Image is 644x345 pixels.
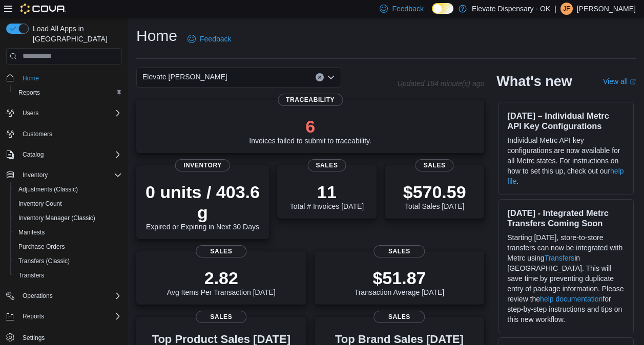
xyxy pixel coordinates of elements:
[14,212,99,224] a: Inventory Manager (Classic)
[540,295,603,303] a: help documentation
[2,168,126,182] button: Inventory
[507,135,625,186] p: Individual Metrc API key configurations are now available for all Metrc states. For instructions ...
[167,268,276,296] div: Avg Items Per Transaction [DATE]
[472,3,550,15] p: Elevate Dispensary - OK
[18,148,48,161] button: Catalog
[327,73,335,81] button: Open list of options
[23,150,44,159] span: Catalog
[29,24,122,44] span: Load All Apps in [GEOGRAPHIC_DATA]
[10,268,126,283] button: Transfers
[14,241,69,253] a: Purchase Orders
[18,257,70,265] span: Transfers (Classic)
[23,74,39,82] span: Home
[10,211,126,225] button: Inventory Manager (Classic)
[14,226,49,239] a: Manifests
[14,255,122,267] span: Transfers (Classic)
[18,290,57,302] button: Operations
[14,212,122,224] span: Inventory Manager (Classic)
[14,87,122,99] span: Reports
[249,116,371,145] div: Invoices failed to submit to traceability.
[10,197,126,211] button: Inventory Count
[507,208,625,228] h3: [DATE] - Integrated Metrc Transfers Coming Soon
[416,159,454,171] span: Sales
[290,182,364,210] div: Total # Invoices [DATE]
[14,241,122,253] span: Purchase Orders
[507,167,624,185] a: help file
[14,198,122,210] span: Inventory Count
[554,3,556,15] p: |
[18,310,48,322] button: Reports
[2,289,126,303] button: Operations
[563,3,570,15] span: JF
[507,232,625,325] p: Starting [DATE], store-to-store transfers can now be integrated with Metrc using in [GEOGRAPHIC_D...
[14,269,122,282] span: Transfers
[2,126,126,141] button: Customers
[316,73,324,81] button: Clear input
[496,73,572,90] h2: What's new
[18,72,43,84] a: Home
[2,106,126,120] button: Users
[196,245,246,257] span: Sales
[136,26,177,46] h1: Home
[18,214,95,222] span: Inventory Manager (Classic)
[196,311,246,323] span: Sales
[23,109,38,117] span: Users
[355,268,445,288] p: $51.87
[200,34,231,44] span: Feedback
[2,330,126,344] button: Settings
[23,171,48,179] span: Inventory
[403,182,466,210] div: Total Sales [DATE]
[278,94,343,106] span: Traceability
[2,71,126,85] button: Home
[18,271,44,279] span: Transfers
[18,89,40,97] span: Reports
[18,310,122,322] span: Reports
[14,183,122,196] span: Adjustments (Classic)
[18,127,122,140] span: Customers
[249,116,371,137] p: 6
[507,111,625,131] h3: [DATE] – Individual Metrc API Key Configurations
[144,182,261,223] p: 0 units / 403.6 g
[603,77,636,85] a: View allExternal link
[18,332,49,344] a: Settings
[23,130,52,138] span: Customers
[183,29,235,49] a: Feedback
[10,240,126,254] button: Purchase Orders
[18,169,52,181] button: Inventory
[290,182,364,202] p: 11
[18,200,62,208] span: Inventory Count
[392,4,423,14] span: Feedback
[18,290,122,302] span: Operations
[20,4,66,14] img: Cova
[14,87,44,99] a: Reports
[545,254,575,262] a: Transfers
[144,182,261,231] div: Expired or Expiring in Next 30 Days
[14,183,82,196] a: Adjustments (Classic)
[23,334,45,342] span: Settings
[10,182,126,197] button: Adjustments (Classic)
[560,3,573,15] div: Jaden Fortenberry
[14,198,66,210] a: Inventory Count
[142,71,227,83] span: Elevate [PERSON_NAME]
[18,72,122,84] span: Home
[10,225,126,240] button: Manifests
[374,245,425,257] span: Sales
[175,159,230,171] span: Inventory
[18,331,122,343] span: Settings
[403,182,466,202] p: $570.59
[18,107,43,119] button: Users
[14,269,48,282] a: Transfers
[432,3,453,14] input: Dark Mode
[374,311,425,323] span: Sales
[14,226,122,239] span: Manifests
[630,79,636,85] svg: External link
[18,228,45,236] span: Manifests
[2,309,126,324] button: Reports
[18,243,65,251] span: Purchase Orders
[167,268,276,288] p: 2.82
[18,128,56,140] a: Customers
[308,159,346,171] span: Sales
[18,169,122,181] span: Inventory
[14,255,74,267] a: Transfers (Classic)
